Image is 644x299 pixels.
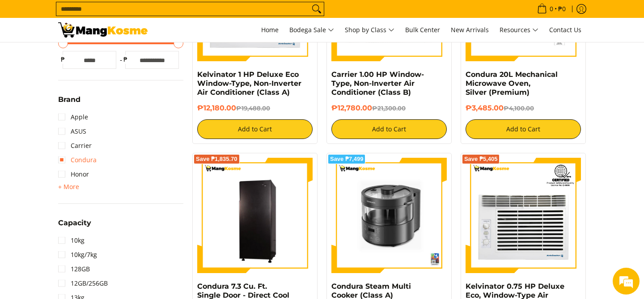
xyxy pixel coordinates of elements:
[451,25,489,34] span: New Arrivals
[289,25,334,36] span: Bodega Sale
[58,183,79,190] span: + More
[58,55,67,64] span: ₱
[504,105,534,112] del: ₱4,100.00
[58,219,91,233] summary: Open
[340,18,399,42] a: Shop by Class
[58,167,89,181] a: Honor
[446,18,493,42] a: New Arrivals
[4,202,170,233] textarea: Type your message and hit 'Enter'
[58,96,80,110] summary: Open
[534,4,568,14] span: •
[548,6,555,12] span: 0
[495,18,543,42] a: Resources
[58,276,108,291] a: 12GB/256GB
[500,25,538,36] span: Resources
[58,22,148,38] img: All Products - Home Appliances Warehouse Sale l Mang Kosme
[466,70,558,97] a: Condura 20L Mechanical Microwave Oven, Silver (Premium)
[58,153,97,167] a: Condura
[309,2,324,16] button: Search
[257,18,283,42] a: Home
[464,156,498,162] span: Save ₱5,405
[197,104,313,113] h6: ₱12,180.00
[197,159,313,272] img: Condura 7.3 Cu. Ft. Single Door - Direct Cool Inverter Refrigerator, CSD700SAi (Class A)
[197,70,301,97] a: Kelvinator 1 HP Deluxe Eco Window-Type, Non-Inverter Air Conditioner (Class A)
[197,119,313,139] button: Add to Cart
[557,6,567,12] span: ₱0
[58,262,90,276] a: 128GB
[58,248,97,262] a: 10kg/7kg
[58,124,86,139] a: ASUS
[58,219,91,227] span: Capacity
[285,18,339,42] a: Bodega Sale
[331,158,447,273] img: Condura Steam Multi Cooker (Class A)
[58,110,88,124] a: Apple
[466,158,581,273] img: Kelvinator 0.75 HP Deluxe Eco, Window-Type Air Conditioner (Class A)
[58,181,79,192] summary: Open
[157,18,586,42] nav: Main Menu
[549,25,581,34] span: Contact Us
[466,119,581,139] button: Add to Cart
[47,50,150,62] div: Chat with us now
[545,18,586,42] a: Contact Us
[405,25,440,34] span: Bulk Center
[196,156,237,162] span: Save ₱1,835.70
[401,18,445,42] a: Bulk Center
[52,92,123,182] span: We're online!
[466,104,581,113] h6: ₱3,485.00
[261,25,279,34] span: Home
[121,55,130,64] span: ₱
[372,105,406,112] del: ₱21,300.00
[58,139,92,153] a: Carrier
[331,119,447,139] button: Add to Cart
[58,96,80,103] span: Brand
[236,105,270,112] del: ₱19,488.00
[331,70,424,97] a: Carrier 1.00 HP Window-Type, Non-Inverter Air Conditioner (Class B)
[331,104,447,113] h6: ₱12,780.00
[345,25,394,36] span: Shop by Class
[147,4,168,26] div: Minimize live chat window
[58,233,85,248] a: 10kg
[330,156,364,162] span: Save ₱7,499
